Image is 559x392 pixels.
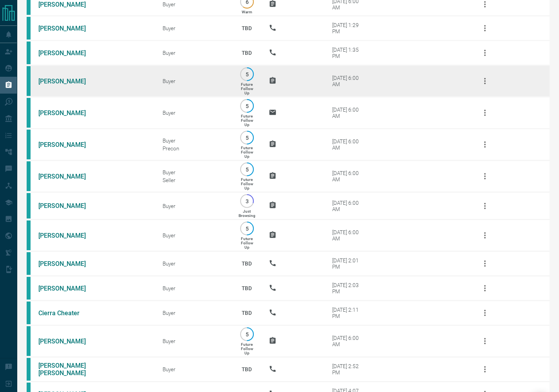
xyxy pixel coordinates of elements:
[27,42,31,64] div: condos.ca
[27,98,31,128] div: condos.ca
[237,359,257,380] p: TBD
[237,42,257,63] p: TBD
[244,331,250,337] p: 5
[241,114,253,127] p: Future Follow Up
[163,366,225,372] div: Buyer
[237,18,257,39] p: TBD
[239,209,255,218] p: Just Browsing
[38,141,97,148] a: [PERSON_NAME]
[244,226,250,231] p: 5
[244,103,250,109] p: 5
[332,282,365,294] div: [DATE] 2:03 PM
[38,338,97,345] a: [PERSON_NAME]
[38,232,97,239] a: [PERSON_NAME]
[163,177,225,183] div: Seller
[163,169,225,175] div: Buyer
[38,285,97,292] a: [PERSON_NAME]
[163,50,225,56] div: Buyer
[38,362,97,377] a: [PERSON_NAME] [PERSON_NAME]
[332,107,365,119] div: [DATE] 6:00 AM
[163,78,225,84] div: Buyer
[27,277,31,300] div: condos.ca
[27,17,31,40] div: condos.ca
[242,10,252,14] p: Warm
[332,75,365,87] div: [DATE] 6:00 AM
[27,358,31,381] div: condos.ca
[27,130,31,159] div: condos.ca
[163,1,225,7] div: Buyer
[163,310,225,316] div: Buyer
[163,145,225,152] div: Precon
[27,220,31,250] div: condos.ca
[27,193,31,219] div: condos.ca
[27,66,31,96] div: condos.ca
[332,229,365,242] div: [DATE] 6:00 AM
[27,161,31,191] div: condos.ca
[244,198,250,204] p: 3
[163,137,225,144] div: Buyer
[241,82,253,95] p: Future Follow Up
[244,135,250,141] p: 5
[163,232,225,238] div: Buyer
[237,278,257,299] p: TBD
[237,302,257,323] p: TBD
[27,252,31,275] div: condos.ca
[241,177,253,190] p: Future Follow Up
[332,22,365,34] div: [DATE] 1:29 PM
[332,257,365,270] div: [DATE] 2:01 PM
[244,71,250,77] p: 5
[38,260,97,267] a: [PERSON_NAME]
[332,307,365,319] div: [DATE] 2:11 PM
[38,49,97,57] a: [PERSON_NAME]
[332,138,365,151] div: [DATE] 6:00 AM
[241,146,253,159] p: Future Follow Up
[38,309,97,317] a: Cierra Cheater
[27,326,31,356] div: condos.ca
[38,109,97,117] a: [PERSON_NAME]
[163,203,225,209] div: Buyer
[332,200,365,212] div: [DATE] 6:00 AM
[163,25,225,31] div: Buyer
[332,335,365,347] div: [DATE] 6:00 AM
[38,202,97,210] a: [PERSON_NAME]
[38,1,97,8] a: [PERSON_NAME]
[163,110,225,116] div: Buyer
[332,363,365,376] div: [DATE] 2:52 PM
[163,260,225,267] div: Buyer
[241,342,253,355] p: Future Follow Up
[38,173,97,180] a: [PERSON_NAME]
[332,47,365,59] div: [DATE] 1:35 PM
[332,170,365,182] div: [DATE] 6:00 AM
[27,302,31,324] div: condos.ca
[163,338,225,344] div: Buyer
[244,166,250,172] p: 5
[237,253,257,274] p: TBD
[38,25,97,32] a: [PERSON_NAME]
[38,78,97,85] a: [PERSON_NAME]
[163,285,225,291] div: Buyer
[241,237,253,249] p: Future Follow Up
